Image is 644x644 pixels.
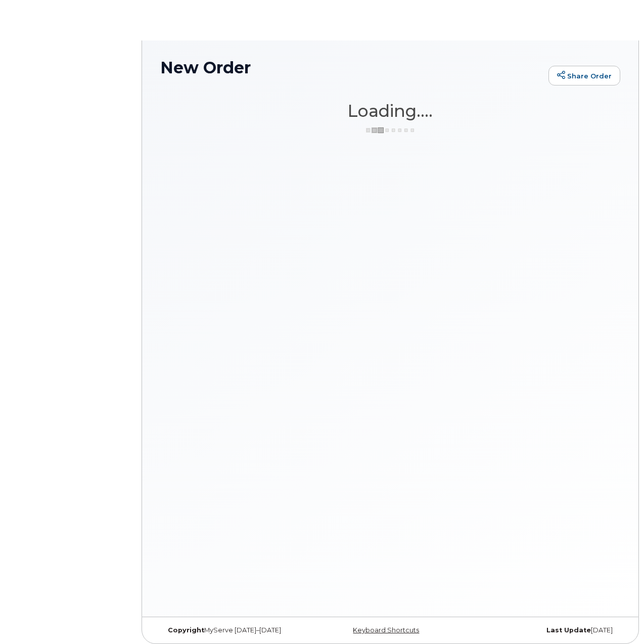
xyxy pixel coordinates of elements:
[365,126,416,134] img: ajax-loader-3a6953c30dc77f0bf724df975f13086db4f4c1262e45940f03d1251963f1bf2e.gif
[467,626,620,634] div: [DATE]
[546,626,591,634] strong: Last Update
[168,626,204,634] strong: Copyright
[353,626,419,634] a: Keyboard Shortcuts
[160,59,543,76] h1: New Order
[160,102,620,120] h1: Loading....
[548,66,620,86] a: Share Order
[160,626,313,634] div: MyServe [DATE]–[DATE]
